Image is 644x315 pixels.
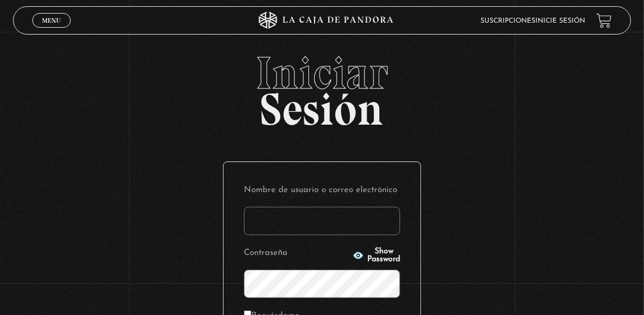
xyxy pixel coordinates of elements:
[42,17,61,24] span: Menu
[535,18,585,24] a: Inicie sesión
[13,50,632,123] h2: Sesión
[596,13,612,28] a: View your shopping cart
[38,27,65,35] span: Cerrar
[244,182,400,198] label: Nombre de usuario o correo electrónico
[367,248,400,263] span: Show Password
[353,248,400,263] button: Show Password
[244,245,349,261] label: Contraseña
[480,18,535,24] a: Suscripciones
[13,50,632,96] span: Iniciar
